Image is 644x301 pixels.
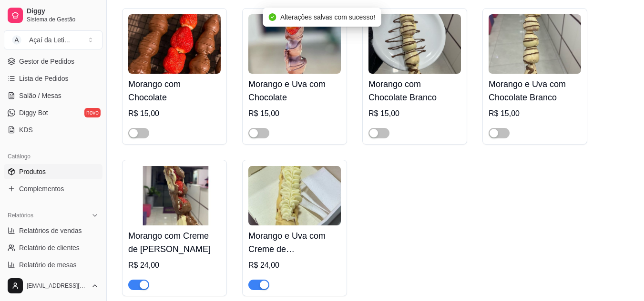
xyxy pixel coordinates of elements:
span: KDS [19,125,33,135]
a: Relatório de mesas [4,257,102,272]
span: Diggy [27,7,99,16]
button: Select a team [4,30,102,49]
a: Diggy Botnovo [4,105,102,120]
h4: Morango com Creme de [PERSON_NAME] [128,229,221,256]
img: product-image [248,166,341,225]
button: [EMAIL_ADDRESS][DOMAIN_NAME] [4,274,102,297]
span: Gestor de Pedidos [19,57,74,66]
a: Relatório de clientes [4,240,102,255]
span: [EMAIL_ADDRESS][DOMAIN_NAME] [27,282,87,290]
a: Lista de Pedidos [4,71,102,86]
img: product-image [489,14,581,74]
span: Relatório de mesas [19,260,77,270]
span: Alterações salvas com sucesso! [280,13,375,21]
h4: Morango e Uva com Chocolate [248,78,341,104]
span: Produtos [19,167,46,176]
a: Relatórios de vendas [4,223,102,238]
span: Relatórios de vendas [19,226,82,235]
a: Produtos [4,164,102,179]
span: A [12,35,21,45]
a: Salão / Mesas [4,88,102,103]
span: Sistema de Gestão [27,16,99,23]
span: Salão / Mesas [19,91,61,100]
div: R$ 15,00 [248,108,341,119]
span: Complementos [19,184,64,194]
div: R$ 15,00 [128,108,221,119]
h4: Morango com Chocolate Branco [368,78,461,104]
img: product-image [128,166,221,225]
span: Relatórios [8,212,33,219]
h4: Morango e Uva com Chocolate Branco [489,78,581,104]
div: Catálogo [4,149,102,164]
img: product-image [368,14,461,74]
div: Açaí da Leti ... [29,35,70,45]
div: R$ 24,00 [248,260,341,271]
span: Diggy Bot [19,108,48,117]
h4: Morango com Chocolate [128,78,221,104]
div: R$ 15,00 [368,108,461,119]
span: check-circle [269,13,276,21]
a: Complementos [4,181,102,196]
span: Lista de Pedidos [19,74,69,83]
img: product-image [128,14,221,74]
a: Gestor de Pedidos [4,54,102,69]
a: DiggySistema de Gestão [4,4,102,27]
a: KDS [4,122,102,137]
div: R$ 15,00 [489,108,581,119]
h4: Morango e Uva com Creme de [PERSON_NAME] [248,229,341,256]
img: product-image [248,14,341,74]
span: Relatório de clientes [19,243,80,252]
div: R$ 24,00 [128,260,221,271]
